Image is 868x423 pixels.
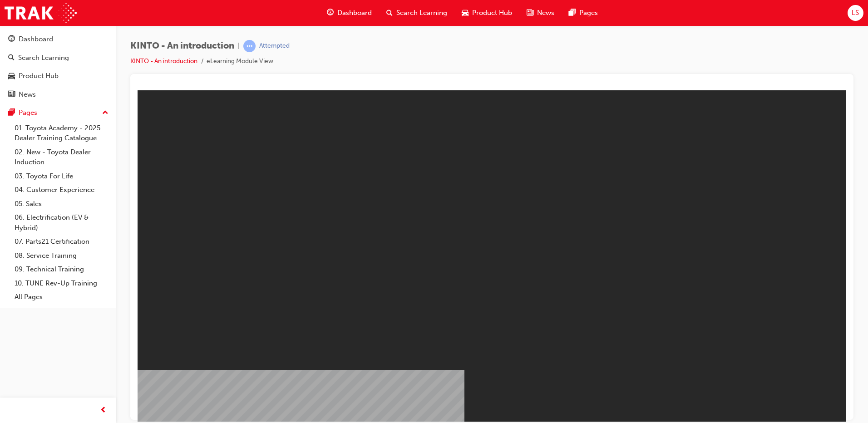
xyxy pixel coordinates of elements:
button: Pages [4,104,112,121]
a: 06. Electrification (EV & Hybrid) [11,211,112,235]
a: news-iconNews [519,4,562,22]
a: 08. Service Training [11,249,112,263]
span: up-icon [102,107,108,119]
div: Pages [19,108,37,118]
a: guage-iconDashboard [320,4,379,22]
a: 03. Toyota For Life [11,169,112,183]
span: news-icon [8,91,15,99]
span: KINTO - An introduction [130,41,234,51]
span: pages-icon [569,7,576,19]
a: 01. Toyota Academy - 2025 Dealer Training Catalogue [11,121,112,145]
a: KINTO - An introduction [130,57,197,65]
span: car-icon [8,72,15,80]
div: Search Learning [18,53,69,63]
span: Dashboard [337,8,372,18]
a: 07. Parts21 Certification [11,235,112,249]
div: Product Hub [19,71,59,81]
a: Search Learning [4,49,112,66]
span: prev-icon [100,405,107,416]
span: car-icon [462,7,469,19]
span: News [537,8,554,18]
li: eLearning Module View [207,56,273,67]
span: Product Hub [472,8,512,18]
img: Trak [5,3,77,23]
a: car-iconProduct Hub [454,4,519,22]
span: Search Learning [396,8,447,18]
a: 04. Customer Experience [11,183,112,197]
span: pages-icon [8,109,15,117]
div: Attempted [259,42,290,50]
a: 02. New - Toyota Dealer Induction [11,145,112,169]
a: Product Hub [4,68,112,84]
span: news-icon [527,7,533,19]
span: guage-icon [8,35,15,44]
span: search-icon [8,54,15,62]
button: DashboardSearch LearningProduct HubNews [4,29,112,104]
span: LS [852,8,859,18]
a: 10. TUNE Rev-Up Training [11,276,112,290]
a: News [4,86,112,103]
span: guage-icon [327,7,334,19]
span: search-icon [386,7,393,19]
button: LS [848,5,863,21]
a: pages-iconPages [562,4,605,22]
a: 05. Sales [11,197,112,211]
div: News [19,89,36,100]
a: search-iconSearch Learning [379,4,454,22]
span: learningRecordVerb_ATTEMPT-icon [243,40,256,52]
a: 09. Technical Training [11,262,112,276]
div: Dashboard [19,34,53,44]
span: Pages [579,8,598,18]
a: All Pages [11,290,112,304]
a: Dashboard [4,31,112,48]
span: | [238,41,240,51]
